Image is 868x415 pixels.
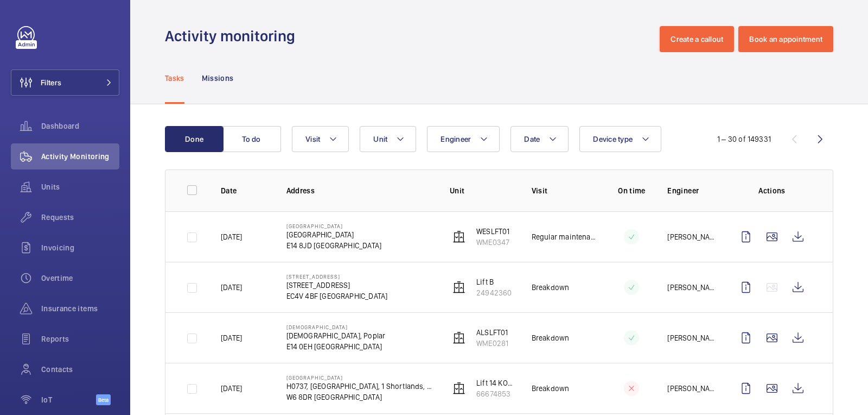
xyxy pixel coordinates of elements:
[524,135,540,143] span: Date
[286,374,432,381] p: [GEOGRAPHIC_DATA]
[667,231,716,242] p: [PERSON_NAME]
[532,332,570,343] p: Breakdown
[450,185,514,196] p: Unit
[476,327,508,338] p: ALSLFT01
[202,73,234,84] p: Missions
[452,382,465,395] img: elevator.svg
[733,185,811,196] p: Actions
[165,26,302,46] h1: Activity monitoring
[165,73,184,84] p: Tasks
[579,126,661,152] button: Device type
[373,135,387,143] span: Unit
[476,388,514,399] p: 66674853
[286,291,388,301] p: EC4V 4BF [GEOGRAPHIC_DATA]
[286,240,382,251] p: E14 8JD [GEOGRAPHIC_DATA]
[222,126,281,152] button: To do
[221,383,242,394] p: [DATE]
[286,330,386,341] p: [DEMOGRAPHIC_DATA], Poplar
[667,383,716,394] p: [PERSON_NAME]
[286,341,386,352] p: E14 0EH [GEOGRAPHIC_DATA]
[286,280,388,291] p: [STREET_ADDRESS]
[286,229,382,240] p: [GEOGRAPHIC_DATA]
[41,77,61,88] span: Filters
[510,126,569,152] button: Date
[441,135,471,143] span: Engineer
[532,185,596,196] p: Visit
[41,303,119,314] span: Insurance items
[41,273,119,284] span: Overtime
[286,185,432,196] p: Address
[476,287,512,298] p: 24942360
[41,181,119,192] span: Units
[593,135,633,143] span: Device type
[221,231,242,242] p: [DATE]
[532,282,570,293] p: Breakdown
[476,276,512,287] p: Lift B
[476,338,508,349] p: WME0281
[221,332,242,343] p: [DATE]
[532,383,570,394] p: Breakdown
[738,26,833,52] button: Book an appointment
[11,70,119,96] button: Filters
[41,364,119,375] span: Contacts
[717,134,771,144] div: 1 – 30 of 149331
[532,231,596,242] p: Regular maintenance
[452,230,465,243] img: elevator.svg
[667,332,716,343] p: [PERSON_NAME]
[613,185,650,196] p: On time
[452,281,465,294] img: elevator.svg
[286,223,382,229] p: [GEOGRAPHIC_DATA]
[221,282,242,293] p: [DATE]
[286,392,432,403] p: W6 8DR [GEOGRAPHIC_DATA]
[41,334,119,344] span: Reports
[286,324,386,330] p: [DEMOGRAPHIC_DATA]
[476,237,509,248] p: WME0347
[41,212,119,223] span: Requests
[41,151,119,162] span: Activity Monitoring
[667,282,716,293] p: [PERSON_NAME]
[286,381,432,392] p: H0737, [GEOGRAPHIC_DATA], 1 Shortlands, [GEOGRAPHIC_DATA]
[96,394,111,405] span: Beta
[452,331,465,344] img: elevator.svg
[41,242,119,253] span: Invoicing
[165,126,224,152] button: Done
[476,378,514,388] p: Lift 14 KOLMGN
[667,185,716,196] p: Engineer
[41,121,119,131] span: Dashboard
[292,126,349,152] button: Visit
[286,273,388,280] p: [STREET_ADDRESS]
[427,126,500,152] button: Engineer
[221,185,269,196] p: Date
[660,26,734,52] button: Create a callout
[360,126,416,152] button: Unit
[41,394,96,405] span: IoT
[305,135,320,143] span: Visit
[476,226,509,237] p: WESLFT01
